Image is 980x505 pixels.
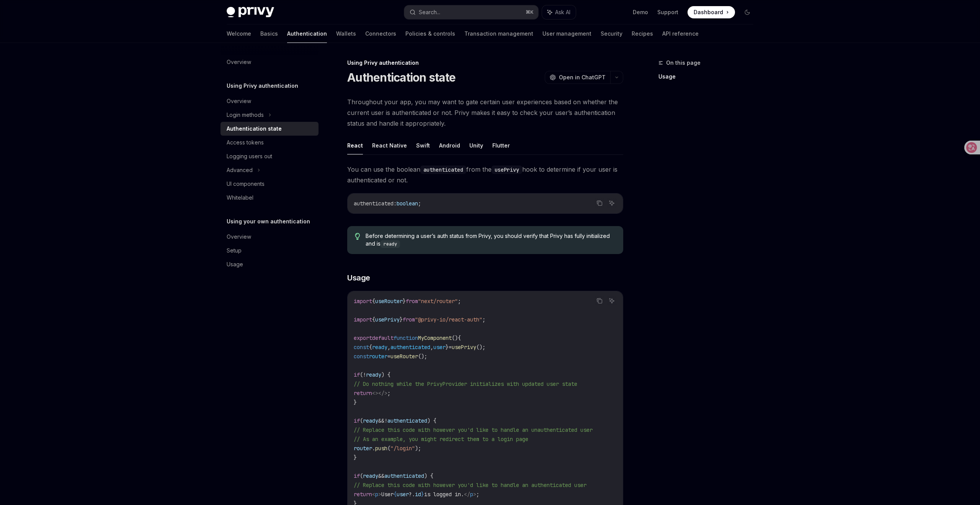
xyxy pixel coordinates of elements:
[354,482,586,489] span: // Replace this code with however you'd like to handle an authenticated user
[406,298,418,305] span: from
[397,200,418,207] span: boolean
[545,71,610,84] button: Open in ChatGPT
[446,344,449,351] span: }
[220,244,318,257] a: Setup
[375,491,378,498] span: p
[366,371,381,378] span: ready
[555,8,570,16] span: Ask AI
[657,8,678,16] a: Support
[354,454,357,461] span: }
[381,491,394,498] span: User
[666,58,701,67] span: On this page
[384,417,387,424] span: !
[347,97,623,129] span: Throughout your app, you may want to gate certain user experiences based on whether the current u...
[372,344,387,351] span: ready
[601,25,622,43] a: Security
[227,232,251,241] div: Overview
[607,198,617,208] button: Ask AI
[363,472,378,479] span: ready
[347,59,623,67] div: Using Privy authentication
[427,417,436,424] span: ) {
[227,246,242,255] div: Setup
[354,344,369,351] span: const
[220,55,318,69] a: Overview
[347,71,456,84] h1: Authentication state
[595,198,604,208] button: Copy the contents from the code block
[369,353,387,360] span: router
[354,399,357,406] span: }
[354,200,394,207] span: authenticated
[227,217,310,226] h5: Using your own authentication
[287,25,327,43] a: Authentication
[227,152,272,161] div: Logging users out
[375,445,387,452] span: push
[354,371,360,378] span: if
[372,298,375,305] span: {
[470,491,473,498] span: p
[372,334,394,341] span: default
[354,426,593,433] span: // Replace this code with however you'd like to handle an unauthenticated user
[354,353,369,360] span: const
[458,334,461,341] span: {
[372,136,407,154] button: React Native
[458,298,461,305] span: ;
[220,94,318,108] a: Overview
[375,316,400,323] span: usePrivy
[430,344,433,351] span: ,
[526,9,534,15] span: ⌘ K
[366,232,616,248] span: Before determining a user’s auth status from Privy, you should verify that Privy has fully initia...
[409,491,415,498] span: ?.
[387,353,390,360] span: =
[227,166,253,175] div: Advanced
[227,193,253,202] div: Whitelabel
[662,25,699,43] a: API reference
[336,25,356,43] a: Wallets
[492,136,510,154] button: Flutter
[381,240,400,248] code: ready
[403,316,415,323] span: from
[404,5,538,19] button: Search...⌘K
[372,445,375,452] span: .
[394,334,418,341] span: function
[354,298,372,305] span: import
[452,344,476,351] span: usePrivy
[354,472,360,479] span: if
[347,164,623,185] span: You can use the boolean from the hook to determine if your user is authenticated or not.
[658,71,759,83] a: Usage
[390,445,415,452] span: "/login"
[372,491,375,498] span: <
[419,8,440,17] div: Search...
[227,81,298,90] h5: Using Privy authentication
[375,298,403,305] span: useRouter
[227,25,251,43] a: Welcome
[633,8,648,16] a: Demo
[476,491,479,498] span: ;
[405,25,455,43] a: Policies & controls
[452,334,458,341] span: ()
[397,491,409,498] span: user
[227,57,251,67] div: Overview
[365,25,396,43] a: Connectors
[354,436,528,443] span: // As an example, you might redirect them to a login page
[418,298,458,305] span: "next/router"
[355,233,360,240] svg: Tip
[354,417,360,424] span: if
[424,472,433,479] span: ) {
[378,472,384,479] span: &&
[420,166,466,174] code: authenticated
[387,390,390,397] span: ;
[421,491,424,498] span: }
[347,136,363,154] button: React
[482,316,485,323] span: ;
[390,344,430,351] span: authenticated
[354,491,372,498] span: return
[220,230,318,244] a: Overview
[387,417,427,424] span: authenticated
[360,417,363,424] span: (
[227,124,282,133] div: Authentication state
[227,138,264,147] div: Access tokens
[449,344,452,351] span: =
[381,371,390,378] span: ) {
[378,417,384,424] span: &&
[363,417,378,424] span: ready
